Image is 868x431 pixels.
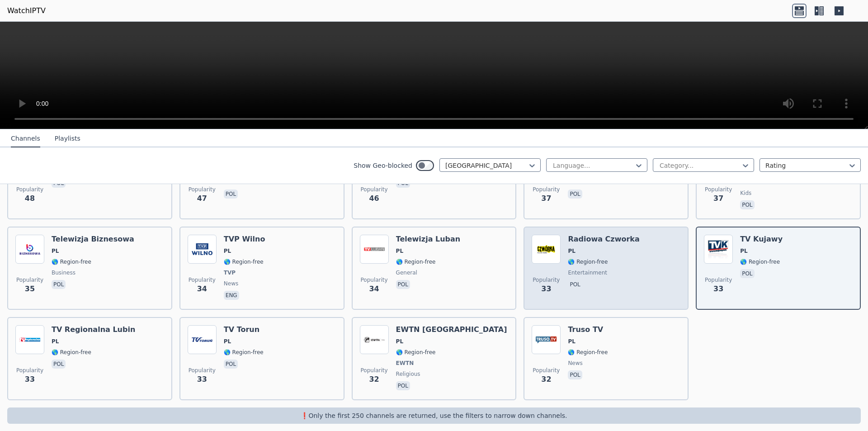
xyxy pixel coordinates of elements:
[25,193,35,204] span: 48
[11,130,40,147] button: Channels
[224,291,239,300] p: eng
[396,258,436,265] span: 🌎 Region-free
[16,367,43,374] span: Popularity
[740,269,754,278] p: pol
[15,325,44,354] img: TV Regionalna Lubin
[568,338,575,345] span: PL
[16,276,43,284] span: Popularity
[396,370,420,378] span: religious
[25,374,35,385] span: 33
[224,338,231,345] span: PL
[360,325,389,354] img: EWTN Poland
[52,349,91,356] span: 🌎 Region-free
[52,258,91,265] span: 🌎 Region-free
[705,186,732,193] span: Popularity
[740,235,783,244] h6: TV Kujawy
[396,269,417,276] span: general
[360,235,389,264] img: Telewizja Luban
[740,247,747,255] span: PL
[396,280,410,289] p: pol
[52,247,59,255] span: PL
[224,349,264,356] span: 🌎 Region-free
[541,374,551,385] span: 32
[11,411,857,420] p: ❗️Only the first 250 channels are returned, use the filters to narrow down channels.
[52,360,66,369] p: pol
[396,338,403,345] span: PL
[52,280,66,289] p: pol
[189,276,216,284] span: Popularity
[25,284,35,294] span: 35
[197,374,207,385] span: 33
[568,360,582,367] span: news
[713,193,723,204] span: 37
[224,269,236,276] span: TVP
[224,258,264,265] span: 🌎 Region-free
[568,280,582,289] p: pol
[533,367,560,374] span: Popularity
[361,367,388,374] span: Popularity
[15,235,44,264] img: Telewizja Biznesowa
[396,381,410,390] p: pol
[568,349,608,356] span: 🌎 Region-free
[396,247,403,255] span: PL
[16,186,43,193] span: Popularity
[224,189,238,199] p: pol
[52,235,134,244] h6: Telewizja Biznesowa
[369,374,379,385] span: 32
[189,367,216,374] span: Popularity
[568,325,608,334] h6: Truso TV
[396,235,461,244] h6: Telewizja Luban
[568,370,582,379] p: pol
[361,276,388,284] span: Popularity
[396,325,507,334] h6: EWTN [GEOGRAPHIC_DATA]
[52,325,135,334] h6: TV Regionalna Lubin
[568,269,607,276] span: entertainment
[224,280,238,287] span: news
[396,360,414,367] span: EWTN
[224,360,238,369] p: pol
[55,130,80,147] button: Playlists
[533,276,560,284] span: Popularity
[541,284,551,294] span: 33
[568,258,608,265] span: 🌎 Region-free
[369,284,379,294] span: 34
[568,235,639,244] h6: Radiowa Czworka
[224,325,264,334] h6: TV Torun
[188,235,217,264] img: TVP Wilno
[224,247,231,255] span: PL
[52,338,59,345] span: PL
[52,269,75,276] span: business
[197,284,207,294] span: 34
[396,349,436,356] span: 🌎 Region-free
[704,235,733,264] img: TV Kujawy
[224,235,265,244] h6: TVP Wilno
[532,325,561,354] img: Truso TV
[740,200,754,209] p: pol
[369,193,379,204] span: 46
[533,186,560,193] span: Popularity
[541,193,551,204] span: 37
[361,186,388,193] span: Popularity
[197,193,207,204] span: 47
[568,247,575,255] span: PL
[705,276,732,284] span: Popularity
[189,186,216,193] span: Popularity
[740,189,751,197] span: kids
[532,235,561,264] img: Radiowa Czworka
[713,284,723,294] span: 33
[354,161,412,170] label: Show Geo-blocked
[7,5,46,16] a: WatchIPTV
[740,258,780,265] span: 🌎 Region-free
[188,325,217,354] img: TV Torun
[568,189,582,199] p: pol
